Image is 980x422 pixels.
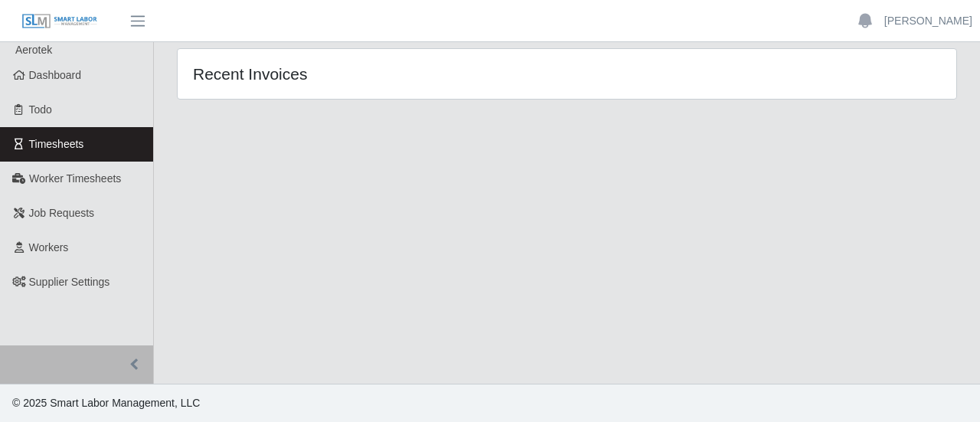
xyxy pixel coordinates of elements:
[29,103,52,116] span: Todo
[193,64,492,83] h4: Recent Invoices
[29,138,84,150] span: Timesheets
[884,13,972,29] a: [PERSON_NAME]
[29,241,69,254] span: Workers
[29,276,110,288] span: Supplier Settings
[21,13,98,30] img: SLM Logo
[29,69,82,81] span: Dashboard
[29,207,95,219] span: Job Requests
[29,172,121,185] span: Worker Timesheets
[12,397,200,409] span: © 2025 Smart Labor Management, LLC
[15,44,52,56] span: Aerotek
